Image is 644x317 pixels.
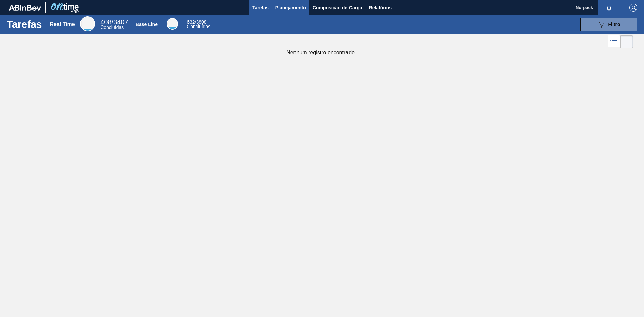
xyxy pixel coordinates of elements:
[100,24,124,30] span: Concluídas
[252,4,269,12] span: Tarefas
[100,19,128,30] div: Real Time
[608,35,620,48] div: Visão em Lista
[187,20,210,29] div: Base Line
[80,16,95,31] div: Real Time
[620,35,633,48] div: Visão em Cards
[100,18,111,26] span: 408
[167,18,178,30] div: Base Line
[187,19,206,25] span: / 3808
[7,20,42,28] h1: Tarefas
[187,19,195,25] span: 632
[598,3,620,12] button: Notificações
[369,4,392,12] span: Relatórios
[629,4,637,12] img: Logout
[50,21,75,28] div: Real Time
[580,18,637,31] button: Filtro
[136,22,158,27] div: Base Line
[100,18,128,26] span: / 3407
[313,4,362,12] span: Composição de Carga
[9,5,41,11] img: TNhmsLtSVTkK8tSr43FrP2fwEKptu5GPRR3wAAAABJRU5ErkJggg==
[187,24,210,29] span: Concluídas
[608,22,620,27] span: Filtro
[275,4,306,12] span: Planejamento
